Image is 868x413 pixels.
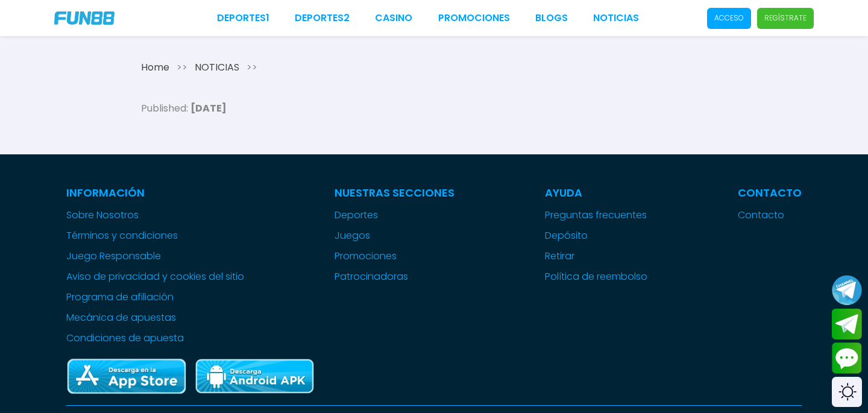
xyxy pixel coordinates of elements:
[545,229,647,243] a: Depósito
[54,11,115,25] img: Company Logo
[545,208,647,222] a: Preguntas frecuentes
[66,331,244,345] a: Condiciones de apuesta
[335,249,454,263] a: Promociones
[832,274,862,306] button: Join telegram channel
[738,184,802,201] p: Contacto
[141,60,169,75] a: Home
[66,358,187,396] img: App Store
[375,11,412,25] a: CASINO
[141,101,227,115] span: Published:
[66,208,244,222] a: Sobre Nosotros
[832,342,862,374] button: Contact customer service
[66,229,244,243] a: Términos y condiciones
[335,208,454,222] a: Deportes
[195,60,239,75] a: NOTICIAS
[66,270,244,284] a: Aviso de privacidad y cookies del sitio
[593,11,639,25] a: NOTICIAS
[545,184,647,201] p: Ayuda
[66,290,244,304] a: Programa de afiliación
[738,208,802,222] a: Contacto
[190,101,227,115] b: [DATE]
[335,270,454,284] a: Patrocinadoras
[335,229,370,243] button: Juegos
[194,358,315,396] img: Play Store
[764,13,807,24] p: Regístrate
[335,184,454,201] p: Nuestras Secciones
[177,60,187,75] span: >>
[66,249,244,263] a: Juego Responsable
[832,377,862,407] div: Switch theme
[66,184,244,201] p: Información
[545,270,647,284] a: Política de reembolso
[545,249,647,263] a: Retirar
[247,60,257,75] span: >>
[535,11,568,25] a: BLOGS
[438,11,510,25] a: Promociones
[217,11,269,25] a: Deportes1
[295,11,350,25] a: Deportes2
[714,13,744,24] p: Acceso
[832,309,862,340] button: Join telegram
[66,311,244,325] a: Mecánica de apuestas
